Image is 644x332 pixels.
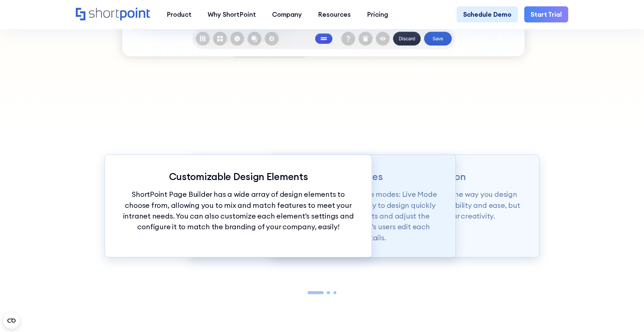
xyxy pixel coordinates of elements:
div: Pricing [367,10,388,19]
div: Product [167,10,192,19]
button: Open CMP widget [3,313,19,329]
a: Start Trial [524,6,568,22]
div: Resources [318,10,351,19]
div: Why ShortPoint [208,10,256,19]
a: Why ShortPoint [200,6,264,22]
a: Resources [310,6,359,22]
a: Product [159,6,200,22]
p: ShortPoint Page Builder has a wide array of design elements to choose from, allowing you to mix a... [121,189,356,232]
a: Home [76,8,151,22]
iframe: Chat Widget [610,300,644,332]
div: Company [272,10,302,19]
p: Customizable Design Elements [121,171,356,183]
a: Pricing [359,6,396,22]
a: Schedule Demo [457,6,518,22]
a: Company [264,6,310,22]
